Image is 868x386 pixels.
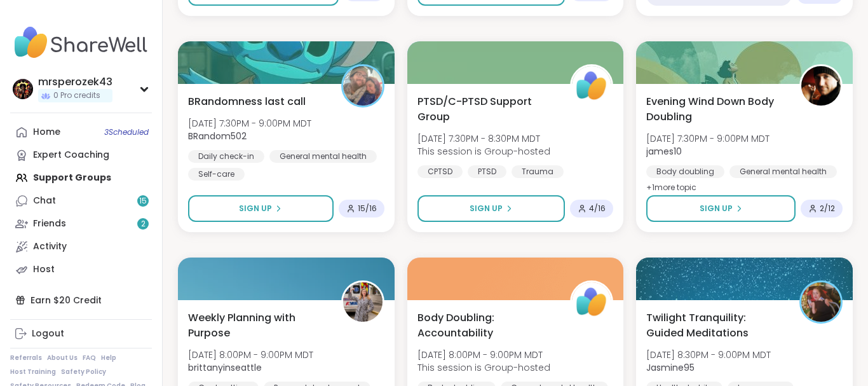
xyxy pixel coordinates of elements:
[417,195,566,222] button: Sign Up
[10,121,152,144] a: Home3Scheduled
[10,354,42,362] a: Referrals
[139,196,147,207] span: 15
[589,203,606,214] span: 4 / 16
[188,94,306,109] span: BRandomness last call
[10,258,152,281] a: Host
[239,203,272,214] span: Sign Up
[188,168,245,181] div: Self-care
[188,130,247,142] b: BRandom502
[417,94,557,125] span: PTSD/C-PTSD Support Group
[13,79,33,99] img: mrsperozek43
[417,132,550,145] span: [DATE] 7:30PM - 8:30PM MDT
[646,94,785,125] span: Evening Wind Down Body Doubling
[646,348,771,361] span: [DATE] 8:30PM - 9:00PM MDT
[358,203,377,214] span: 15 / 16
[417,145,550,158] span: This session is Group-hosted
[188,310,327,341] span: Weekly Planning with Purpose
[417,165,463,178] div: CPTSD
[61,368,106,376] a: Safety Policy
[33,126,60,139] div: Home
[10,322,152,345] a: Logout
[104,127,149,137] span: 3 Scheduled
[801,66,841,106] img: james10
[33,263,55,276] div: Host
[512,165,564,178] div: Trauma
[343,66,383,106] img: BRandom502
[700,203,733,214] span: Sign Up
[646,310,785,341] span: Twilight Tranquility: Guided Meditations
[417,348,550,361] span: [DATE] 8:00PM - 9:00PM MDT
[820,203,835,214] span: 2 / 12
[188,150,264,163] div: Daily check-in
[10,235,152,258] a: Activity
[33,195,56,207] div: Chat
[32,327,64,340] div: Logout
[101,354,116,362] a: Help
[801,282,841,322] img: Jasmine95
[33,240,67,253] div: Activity
[646,132,770,145] span: [DATE] 7:30PM - 9:00PM MDT
[188,195,334,222] button: Sign Up
[646,361,695,374] b: Jasmine95
[729,165,837,178] div: General mental health
[269,150,377,163] div: General mental health
[646,195,796,222] button: Sign Up
[10,144,152,167] a: Expert Coaching
[53,90,100,101] span: 0 Pro credits
[417,361,550,374] span: This session is Group-hosted
[188,348,313,361] span: [DATE] 8:00PM - 9:00PM MDT
[47,354,78,362] a: About Us
[572,282,611,322] img: ShareWell
[10,289,152,312] div: Earn $20 Credit
[10,212,152,235] a: Friends2
[646,145,682,158] b: james10
[33,149,109,162] div: Expert Coaching
[468,165,506,178] div: PTSD
[572,66,611,106] img: ShareWell
[343,282,383,322] img: brittanyinseattle
[470,203,503,214] span: Sign Up
[33,217,66,230] div: Friends
[646,165,724,178] div: Body doubling
[38,75,112,89] div: mrsperozek43
[10,20,152,65] img: ShareWell Nav Logo
[188,117,311,130] span: [DATE] 7:30PM - 9:00PM MDT
[417,310,557,341] span: Body Doubling: Accountability
[10,368,56,376] a: Host Training
[141,219,146,230] span: 2
[10,190,152,212] a: Chat15
[83,354,96,362] a: FAQ
[188,361,262,374] b: brittanyinseattle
